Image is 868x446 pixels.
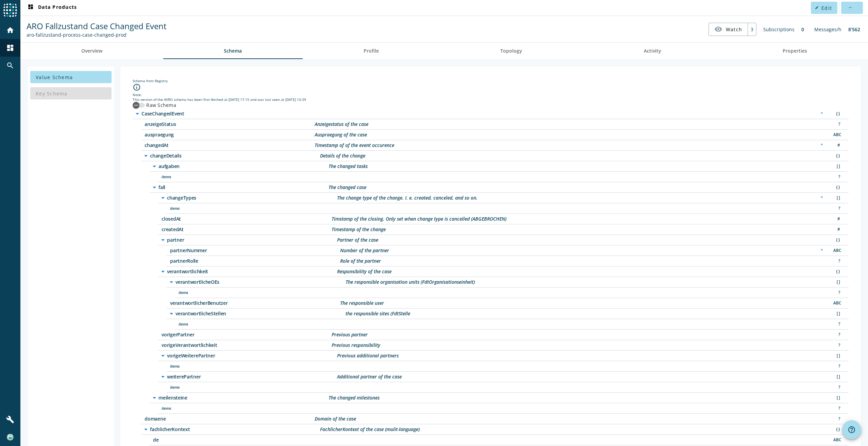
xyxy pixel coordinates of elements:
[133,92,849,97] div: Note:
[830,279,844,286] div: Array
[830,237,844,244] div: Object
[714,25,722,33] mat-icon: visibility
[7,434,14,441] img: 880e6792efa37c8cb7af52d77f5da8cc
[27,4,35,12] mat-icon: dashboard
[150,183,158,191] i: arrow_drop_down
[150,162,158,170] i: arrow_drop_down
[162,406,332,411] span: /changeDetails/meilensteine/items
[798,23,807,36] div: 0
[783,49,807,53] span: Properties
[158,185,329,190] span: /changeDetails/fall
[167,353,337,358] span: /changeDetails/fall/vorigeWeiterePartner
[830,194,844,202] div: Array
[830,205,844,212] div: Unknown
[337,353,399,358] div: Description
[145,122,315,127] span: /anzeigeStatus
[36,74,73,80] span: Value Schema
[332,227,386,232] div: Description
[817,142,827,149] div: Required
[170,248,340,253] span: /changeDetails/fall/partner/partnerNummer
[817,194,827,202] div: Required
[6,415,14,424] mat-icon: build
[167,310,176,318] i: arrow_drop_down
[830,331,844,338] div: Unknown
[153,438,323,442] span: /fachlicherKontext/de
[329,164,368,169] div: Description
[830,373,844,380] div: Array
[340,301,384,305] div: Description
[162,174,332,179] span: /changeDetails/aufgaben/items
[830,268,844,275] div: Object
[141,111,312,116] span: /
[337,196,478,200] div: Description
[3,3,17,17] img: spoud-logo.svg
[133,78,849,83] div: Schema from Registry
[337,374,402,379] div: Description
[150,153,320,158] span: /changeDetails
[830,142,844,149] div: Number
[162,343,332,348] span: /changeDetails/fall/vorigeVerantwortlichkeit
[346,280,475,284] div: Description
[830,384,844,391] div: Unknown
[6,26,14,34] mat-icon: home
[830,342,844,349] div: Unknown
[848,6,852,10] mat-icon: more_horiz
[811,23,845,36] div: Messages/h
[27,32,167,38] div: Kafka Topic: aro-fallzustand-process-case-changed-prod
[830,163,844,170] div: Array
[726,23,742,35] span: Watch
[329,395,380,400] div: Description
[167,238,337,242] span: /changeDetails/fall/partner
[167,269,337,274] span: /changeDetails/fall/verantwortlichkeit
[158,395,329,400] span: /changeDetails/meilensteine
[224,49,242,53] span: Schema
[142,425,150,433] i: arrow_drop_down
[315,143,394,148] div: Description
[162,332,332,337] span: /changeDetails/fall/vorigerPartner
[145,132,315,137] span: /auspraegung
[830,110,844,117] div: Object
[332,332,368,337] div: Description
[162,227,332,232] span: /changeDetails/fall/createdAt
[340,259,381,263] div: Description
[150,394,158,402] i: arrow_drop_down
[830,289,844,296] div: Unknown
[830,436,844,444] div: String
[170,206,340,211] span: /changeDetails/fall/changeTypes/items
[830,247,844,254] div: String
[346,311,410,316] div: Description
[830,394,844,402] div: Array
[162,217,332,221] span: /changeDetails/fall/closedAt
[830,363,844,370] div: Unknown
[760,23,798,36] div: Subscriptions
[332,217,506,221] div: Description
[364,49,379,53] span: Profile
[170,301,340,305] span: /changeDetails/fall/verantwortlichkeit/verantwortlicherBenutzer
[830,131,844,138] div: String
[830,321,844,328] div: Unknown
[133,83,141,91] i: info_outline
[830,216,844,223] div: Number
[830,258,844,265] div: Unknown
[133,110,141,118] i: arrow_drop_down
[337,269,391,274] div: Description
[845,23,864,36] div: 8’562
[170,364,340,369] span: /changeDetails/fall/vorigeWeiterePartner/items
[170,259,340,263] span: /changeDetails/fall/partner/partnerRolle
[6,44,14,52] mat-icon: dashboard
[340,248,389,253] div: Description
[500,49,522,53] span: Topology
[27,20,167,32] span: ARO Fallzustand Case Changed Event
[170,385,340,390] span: /changeDetails/fall/weiterePartner/items
[167,374,337,379] span: /changeDetails/fall/weiterePartner
[830,415,844,423] div: Unknown
[81,49,102,53] span: Overview
[145,143,315,148] span: /changedAt
[145,416,315,421] span: /domaene
[748,23,756,36] div: 3
[159,267,167,276] i: arrow_drop_down
[176,311,346,316] span: /changeDetails/fall/verantwortlichkeit/verantwortlicheStellen
[830,405,844,412] div: Unknown
[644,49,661,53] span: Activity
[821,5,832,11] span: Edit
